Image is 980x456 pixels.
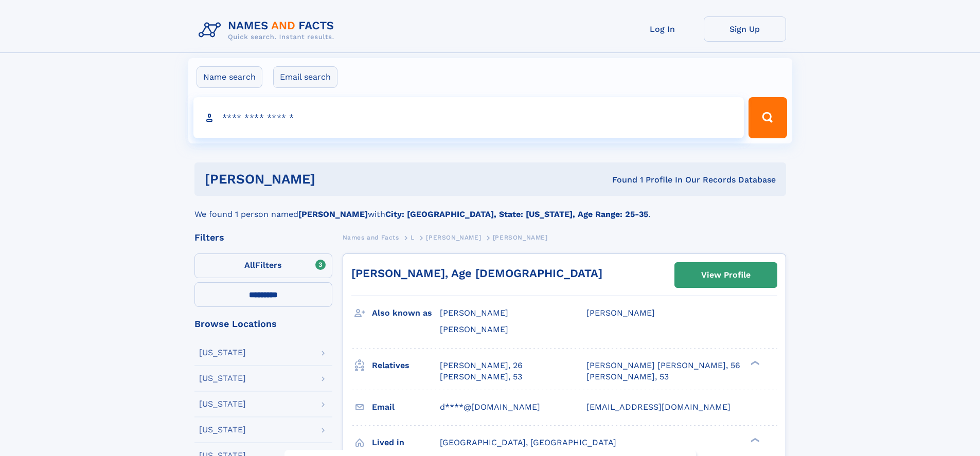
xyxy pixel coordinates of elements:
[748,359,760,366] div: ❯
[244,260,255,270] span: All
[749,97,787,138] button: Search Button
[298,209,368,219] b: [PERSON_NAME]
[440,308,508,318] span: [PERSON_NAME]
[273,66,337,88] label: Email search
[464,174,776,186] div: Found 1 Profile In Our Records Database
[426,234,481,241] span: [PERSON_NAME]
[675,263,777,287] a: View Profile
[701,263,751,287] div: View Profile
[194,319,332,329] div: Browse Locations
[199,426,246,434] div: [US_STATE]
[493,234,548,241] span: [PERSON_NAME]
[440,324,508,334] span: [PERSON_NAME]
[199,374,246,382] div: [US_STATE]
[343,231,399,244] a: Names and Facts
[351,267,602,280] a: [PERSON_NAME], Age [DEMOGRAPHIC_DATA]
[426,231,481,244] a: [PERSON_NAME]
[440,360,523,371] a: [PERSON_NAME], 26
[372,434,440,451] h3: Lived in
[385,209,648,219] b: City: [GEOGRAPHIC_DATA], State: [US_STATE], Age Range: 25-35
[586,308,655,318] span: [PERSON_NAME]
[586,402,730,412] span: [EMAIL_ADDRESS][DOMAIN_NAME]
[440,437,616,447] span: [GEOGRAPHIC_DATA], [GEOGRAPHIC_DATA]
[194,196,786,221] div: We found 1 person named with .
[586,360,740,371] a: [PERSON_NAME] [PERSON_NAME], 56
[704,16,786,42] a: Sign Up
[197,66,262,88] label: Name search
[621,16,704,42] a: Log In
[411,234,415,241] span: L
[372,304,440,322] h3: Also known as
[193,97,744,138] input: search input
[194,16,343,44] img: Logo Names and Facts
[199,400,246,408] div: [US_STATE]
[205,173,464,186] h1: [PERSON_NAME]
[372,357,440,374] h3: Relatives
[440,371,522,382] a: [PERSON_NAME], 53
[372,398,440,416] h3: Email
[411,231,415,244] a: L
[748,436,760,443] div: ❯
[586,371,669,382] a: [PERSON_NAME], 53
[194,233,332,242] div: Filters
[194,253,332,278] label: Filters
[199,349,246,357] div: [US_STATE]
